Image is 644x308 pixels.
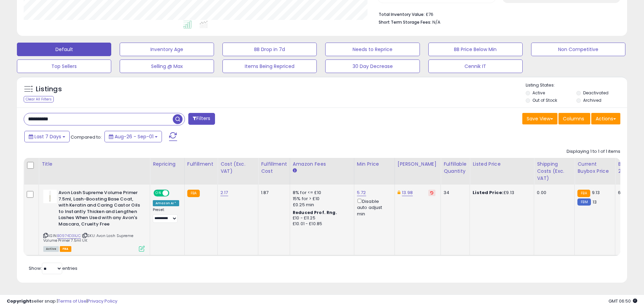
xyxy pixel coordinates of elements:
label: Deactivated [583,90,609,96]
small: FBA [187,190,200,197]
span: All listings currently available for purchase on Amazon [43,246,59,252]
span: Aug-26 - Sep-01 [115,133,153,140]
a: 13.98 [402,189,413,196]
div: Disable auto adjust min [357,197,389,217]
div: 15% for > £10 [293,196,349,202]
span: | SKU: Avon Lash Supreme Volume Primer 7.5ml UK [43,233,133,243]
b: Total Inventory Value: [379,11,425,17]
button: Cennik IT [428,60,523,73]
div: Preset: [153,208,179,223]
div: [PERSON_NAME] [398,161,438,168]
span: Show: entries [29,265,77,271]
div: Fulfillable Quantity [444,161,467,175]
span: 9.13 [592,189,600,196]
a: Terms of Use [58,298,87,304]
small: Amazon Fees. [293,168,297,174]
button: Needs to Reprice [325,43,420,56]
strong: Copyright [7,298,31,304]
button: Top Sellers [17,60,111,73]
span: OFF [168,190,179,196]
div: 34 [444,190,464,196]
span: ON [154,190,163,196]
div: Current Buybox Price [577,161,612,175]
div: Repricing [153,161,182,168]
p: Listing States: [526,82,627,89]
div: £9.13 [473,190,529,196]
div: 1.87 [261,190,285,196]
b: Short Term Storage Fees: [379,19,431,25]
div: 61% [618,190,640,196]
div: Fulfillment [187,161,215,168]
span: Compared to: [71,134,102,140]
a: B0974D3XJC [57,233,81,239]
button: Save View [522,113,557,124]
b: Avon Lash Supreme Volume Primer 7.5ml, Lash-Boosting Base Coat, with Keratin and Caring Castor Oi... [58,190,141,229]
div: 8% for <= £10 [293,190,349,196]
div: Cost (Exc. VAT) [220,161,255,175]
label: Active [532,90,545,96]
span: Columns [563,115,584,122]
li: £76 [379,10,615,18]
div: Displaying 1 to 1 of 1 items [567,148,620,155]
div: ASIN: [43,190,145,251]
a: 2.17 [220,189,228,196]
span: Last 7 Days [34,133,61,140]
div: Fulfillment Cost [261,161,287,175]
div: Listed Price [473,161,531,168]
b: Listed Price: [473,189,503,196]
div: BB Share 24h. [618,161,643,175]
button: Non Competitive [531,43,625,56]
div: 0.00 [537,190,569,196]
div: Amazon AI * [153,200,179,206]
button: Default [17,43,111,56]
div: seller snap | | [7,298,117,305]
small: FBM [577,198,591,206]
a: 5.72 [357,189,366,196]
button: 30 Day Decrease [325,60,420,73]
label: Out of Stock [532,97,557,103]
div: Shipping Costs (Exc. VAT) [537,161,572,182]
button: Last 7 Days [24,131,70,142]
b: Reduced Prof. Rng. [293,210,337,215]
span: 2025-09-9 06:50 GMT [609,298,637,304]
div: £10.01 - £10.85 [293,221,349,227]
div: Title [42,161,147,168]
h5: Listings [36,85,62,94]
div: £10 - £11.25 [293,215,349,221]
img: 21eWWo8qoaL._SL40_.jpg [43,190,57,203]
button: Columns [558,113,590,124]
button: Selling @ Max [120,60,214,73]
a: Privacy Policy [88,298,117,304]
span: FBA [60,246,71,252]
div: Amazon Fees [293,161,351,168]
button: Aug-26 - Sep-01 [104,131,162,142]
small: FBA [577,190,590,197]
div: £0.25 min [293,202,349,208]
button: Actions [591,113,620,124]
button: Items Being Repriced [222,60,317,73]
span: 13 [593,199,597,205]
button: Inventory Age [120,43,214,56]
label: Archived [583,97,601,103]
span: N/A [432,19,440,25]
div: Clear All Filters [24,96,54,102]
button: BB Drop in 7d [222,43,317,56]
button: BB Price Below Min [428,43,523,56]
button: Filters [188,113,215,125]
div: Min Price [357,161,392,168]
